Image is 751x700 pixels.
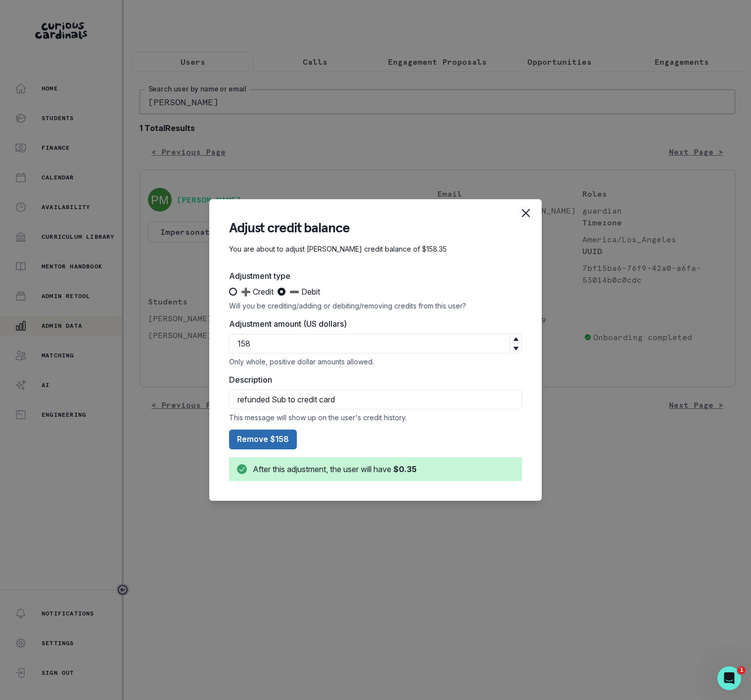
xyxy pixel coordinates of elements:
[393,464,417,474] b: $0.35
[229,318,516,330] label: Adjustment amount (US dollars)
[229,357,522,366] div: Only whole, positive dollar amounts allowed.
[253,463,417,475] div: After this adjustment, the user will have
[229,413,522,422] div: This message will show up on the user's credit history.
[241,286,274,298] span: ➕ Credit
[738,666,746,674] span: 1
[229,270,516,282] label: Adjustment type
[229,430,297,449] button: Remove $158
[516,203,536,223] button: Close
[289,286,320,298] span: ➖ Debit
[229,244,522,254] p: You are about to adjust [PERSON_NAME] credit balance of $158.35
[229,302,522,310] div: Will you be crediting/adding or debiting/removing credits from this user?
[229,219,522,236] header: Adjust credit balance
[229,374,516,386] label: Description
[717,666,741,690] iframe: Intercom live chat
